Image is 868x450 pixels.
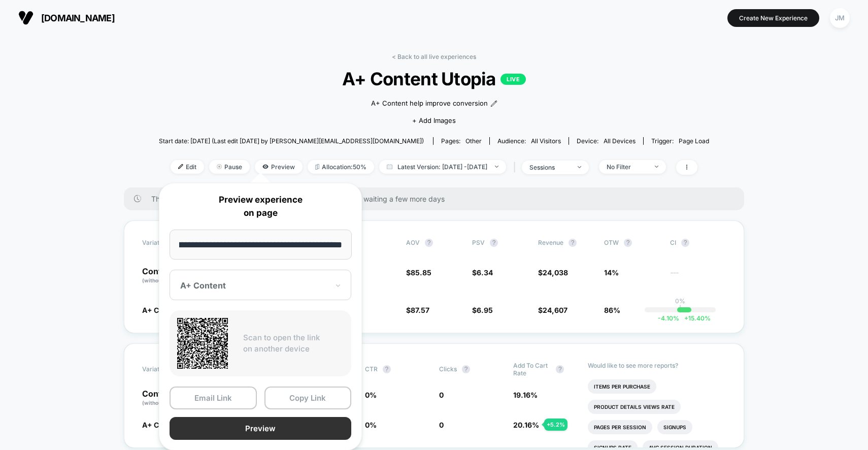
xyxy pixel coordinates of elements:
button: ? [569,239,577,247]
span: A+ Content [142,306,182,314]
div: Audience: [497,137,561,145]
span: 24,607 [543,306,567,314]
div: JM [830,8,850,28]
span: --- [670,270,726,284]
span: A+ Content [142,421,182,429]
p: Preview experience on page [170,194,351,219]
button: ? [624,239,632,247]
span: $ [472,306,493,314]
span: 6.34 [477,268,493,277]
img: end [495,166,498,168]
span: + Add Images [412,116,456,124]
button: [DOMAIN_NAME] [15,10,118,26]
span: all devices [604,137,636,145]
span: [DOMAIN_NAME] [41,13,115,23]
span: 20.16 % [513,421,539,429]
span: Latest Version: [DATE] - [DATE] [379,160,506,174]
span: All Visitors [531,137,561,145]
span: Allocation: 50% [308,160,374,174]
span: A+ Content Utopia [186,68,681,89]
span: Add To Cart Rate [513,362,551,377]
div: Trigger: [651,137,709,145]
span: 86% [604,306,620,314]
span: 0 [439,391,444,399]
div: No Filter [607,163,647,171]
span: 0 % [365,391,377,399]
span: Edit [171,160,204,174]
span: $ [538,306,567,314]
span: 85.85 [411,268,431,277]
span: Clicks [439,365,457,373]
img: rebalance [315,164,319,170]
span: Preview [255,160,303,174]
p: | [679,305,681,312]
div: Pages: [441,137,482,145]
div: sessions [529,164,570,171]
span: 24,038 [543,268,568,277]
span: Page Load [679,137,709,145]
span: A+ Content help improve conversion [371,99,488,109]
button: ? [425,239,433,247]
img: Visually logo [18,10,34,25]
span: (without changes) [142,400,188,406]
img: edit [178,164,183,169]
p: LIVE [500,74,526,85]
span: 6.95 [477,306,493,314]
p: 0% [675,297,685,305]
span: + [684,314,688,322]
button: ? [490,239,498,247]
span: -4.10 % [658,314,679,322]
span: 0 % [365,421,377,429]
span: $ [406,306,429,314]
span: 87.57 [411,306,429,314]
span: 19.16 % [513,391,538,399]
span: $ [538,268,568,277]
button: Copy Link [264,387,352,409]
span: (without changes) [142,277,188,283]
img: end [655,166,658,168]
span: 0 [439,421,444,429]
p: Control [142,267,198,284]
span: Variation [142,239,198,247]
span: CI [670,239,726,247]
span: 15.40 % [679,314,711,322]
span: There are still no statistically significant results. We recommend waiting a few more days [151,195,724,203]
img: end [217,164,222,169]
span: $ [472,268,493,277]
button: Preview [170,417,351,440]
button: ? [556,365,564,373]
span: Device: [569,137,643,145]
span: Revenue [538,239,563,246]
span: AOV [406,239,420,246]
span: Start date: [DATE] (Last edit [DATE] by [PERSON_NAME][EMAIL_ADDRESS][DOMAIN_NAME]) [159,137,424,145]
button: ? [462,365,470,373]
span: OTW [604,239,660,247]
li: Pages Per Session [588,420,652,434]
span: Variation [142,362,198,377]
img: calendar [387,164,392,169]
p: Would like to see more reports? [588,362,726,369]
button: JM [827,8,853,28]
button: Create New Experience [727,9,819,27]
button: ? [681,239,689,247]
li: Items Per Purchase [588,379,656,394]
span: 14% [604,268,619,277]
span: other [465,137,482,145]
a: < Back to all live experiences [392,53,476,60]
li: Signups [657,420,692,434]
img: end [578,166,581,168]
span: | [511,160,522,175]
button: ? [383,365,391,373]
span: PSV [472,239,485,246]
p: Control [142,390,206,407]
div: + 5.2 % [544,419,567,431]
span: $ [406,268,431,277]
p: Scan to open the link on another device [243,332,344,355]
span: Pause [209,160,250,174]
li: Product Details Views Rate [588,400,681,414]
button: Email Link [170,387,257,409]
